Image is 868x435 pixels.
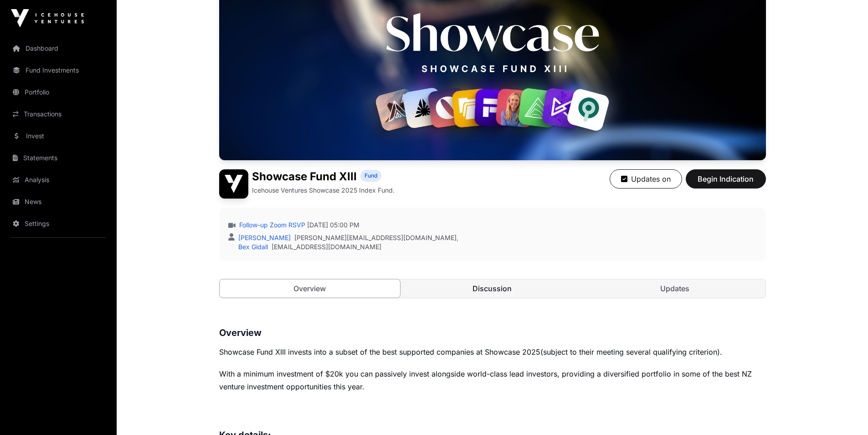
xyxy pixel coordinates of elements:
a: [PERSON_NAME] [236,234,291,241]
a: Begin Indication [686,178,766,188]
p: (subject to their meeting several qualifying criterion). [219,346,766,358]
span: [DATE] 05:00 PM [307,220,360,230]
a: Follow-up Zoom RSVP [237,220,305,230]
a: Statements [7,148,109,168]
a: [PERSON_NAME][EMAIL_ADDRESS][DOMAIN_NAME] [294,233,457,242]
p: Icehouse Ventures Showcase 2025 Index Fund. [252,186,395,195]
iframe: Chat Widget [822,391,868,435]
a: Analysis [7,170,109,190]
nav: Tabs [220,279,765,298]
a: Bex Gidall [236,243,268,251]
span: Fund [365,172,377,179]
a: Fund Investments [7,60,109,80]
button: Begin Indication [686,169,766,189]
img: Showcase Fund XIII [219,169,248,199]
button: Updates on [610,169,682,189]
span: Begin Indication [697,173,755,184]
a: Portfolio [7,82,109,102]
a: [EMAIL_ADDRESS][DOMAIN_NAME] [272,242,381,252]
a: Dashboard [7,38,109,58]
a: Discussion [402,279,583,298]
span: Showcase Fund XIII invests into a subset of the best supported companies at Showcase 2025 [219,347,540,356]
img: Icehouse Ventures Logo [11,9,84,27]
a: Updates [585,279,765,298]
a: Settings [7,214,109,234]
p: With a minimum investment of $20k you can passively invest alongside world-class lead investors, ... [219,367,766,393]
h3: Overview [219,325,766,340]
a: News [7,192,109,212]
a: Transactions [7,104,109,124]
a: Invest [7,126,109,146]
div: , [236,233,458,242]
h1: Showcase Fund XIII [252,169,357,184]
a: Overview [219,279,401,298]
